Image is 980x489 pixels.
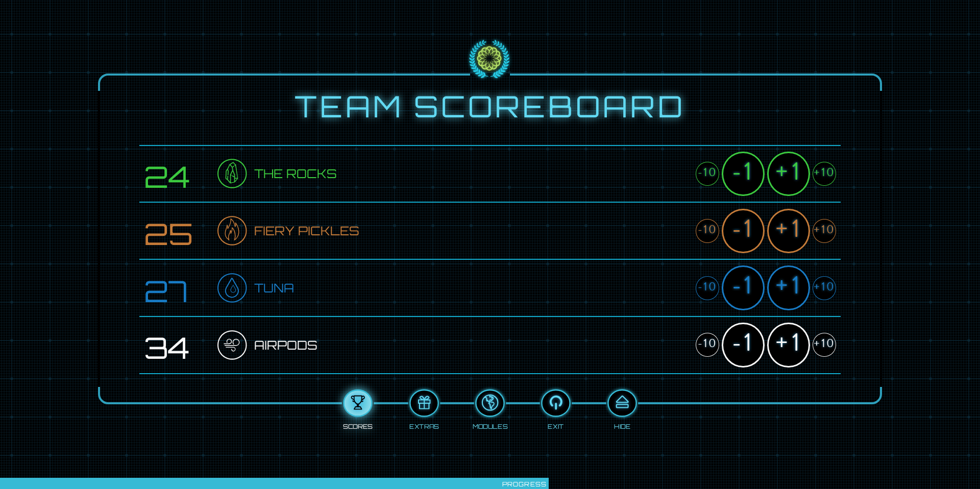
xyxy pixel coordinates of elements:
div: 34 [144,332,217,358]
span: The Rocks [254,164,337,183]
span: Airpods [254,335,317,355]
div: Scores [344,420,373,431]
div: +1 [767,265,810,310]
div: 25 [144,218,217,243]
div: Exit [548,420,564,431]
div: Modules [473,420,507,431]
div: 27 [144,275,217,301]
div: -1 [722,209,765,253]
div: 24 [144,161,217,187]
div: +10 [813,276,836,300]
span: Fiery Pickles [254,221,359,240]
div: -1 [722,265,765,310]
div: -10 [696,333,719,357]
div: Extras [409,420,439,431]
div: -1 [722,323,765,367]
div: -10 [696,219,719,243]
h1: Team Scoreboard [139,90,841,123]
div: +1 [767,209,810,253]
img: logo_ppa-1c755af25916c3f9a746997ea8451e86.svg [467,38,513,81]
div: -10 [696,276,719,300]
span: Tuna [254,278,294,298]
div: +10 [813,219,836,243]
div: -1 [722,152,765,196]
div: Hide [614,420,630,431]
div: +1 [767,323,810,367]
div: +10 [813,333,836,357]
div: +10 [813,162,836,186]
div: +1 [767,152,810,196]
div: -10 [696,162,719,186]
